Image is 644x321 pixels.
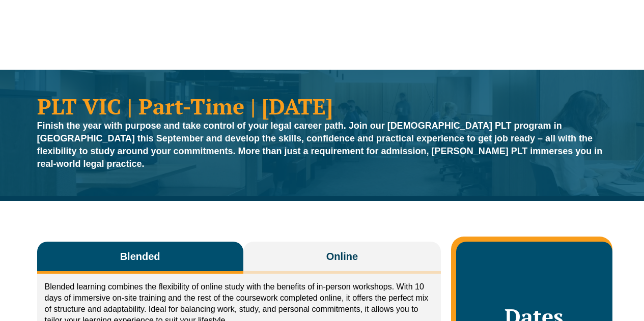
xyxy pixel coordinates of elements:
span: Online [326,249,358,264]
h1: PLT VIC | Part-Time | [DATE] [37,95,607,117]
span: Blended [120,249,160,264]
strong: Finish the year with purpose and take control of your legal career path. Join our [DEMOGRAPHIC_DA... [37,121,603,169]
